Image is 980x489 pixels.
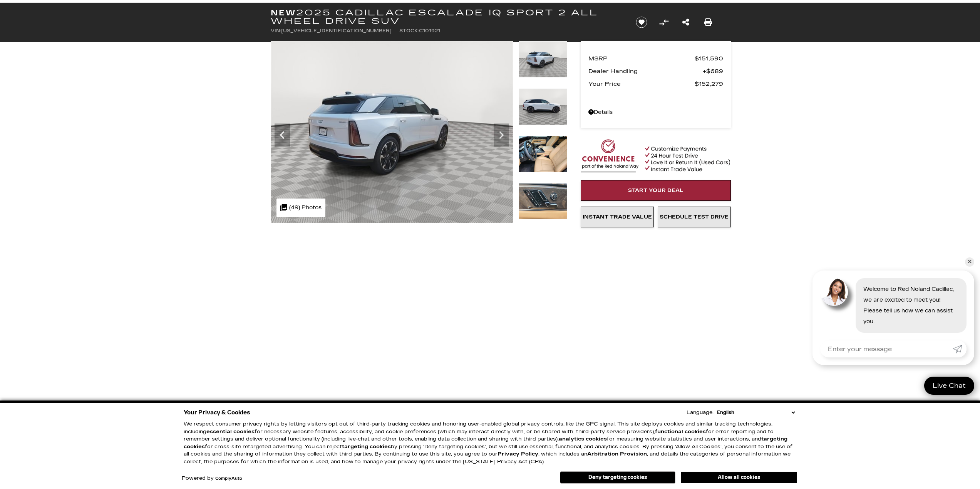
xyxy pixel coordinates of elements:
span: Your Price [588,78,695,89]
span: [US_VEHICLE_IDENTIFICATION_NUMBER] [281,28,392,33]
a: Your Price $152,279 [588,78,723,89]
a: Instant Trade Value [581,207,654,227]
button: Save vehicle [633,16,650,28]
button: Allow all cookies [681,472,797,483]
img: New 2025 Summit White Cadillac Sport 2 image 9 [519,88,567,125]
strong: targeting cookies [342,444,391,450]
div: Powered by [182,476,242,481]
a: ComplyAuto [215,476,242,481]
span: MSRP [588,53,695,64]
input: Enter your message [820,340,953,357]
span: Start Your Deal [628,187,683,194]
h1: 2025 Cadillac ESCALADE IQ Sport 2 All Wheel Drive SUV [271,8,623,25]
strong: New [271,8,296,17]
select: Language Select [715,409,797,416]
a: Details [588,107,723,118]
a: Schedule Test Drive [658,207,731,227]
strong: essential cookies [206,429,255,435]
span: Live Chat [929,381,970,390]
a: Share this New 2025 Cadillac ESCALADE IQ Sport 2 All Wheel Drive SUV [682,17,689,28]
span: $689 [703,66,723,77]
a: Submit [953,340,967,357]
span: $152,279 [695,78,723,89]
span: VIN: [271,28,281,33]
img: Agent profile photo [820,278,848,306]
img: New 2025 Summit White Cadillac Sport 2 image 11 [519,183,567,220]
img: New 2025 Summit White Cadillac Sport 2 image 8 [271,41,513,223]
div: Next [494,124,509,147]
span: $151,590 [695,53,723,64]
strong: analytics cookies [559,436,607,442]
strong: functional cookies [655,429,706,435]
button: Compare Vehicle [658,17,670,28]
span: Schedule Test Drive [660,214,729,220]
div: Language: [687,410,714,415]
span: Your Privacy & Cookies [184,407,250,418]
a: Start Your Deal [581,180,731,201]
a: Print this New 2025 Cadillac ESCALADE IQ Sport 2 All Wheel Drive SUV [704,17,712,28]
p: We respect consumer privacy rights by letting visitors opt out of third-party tracking cookies an... [184,421,797,466]
strong: Arbitration Provision [587,451,647,457]
span: Dealer Handling [588,66,703,77]
a: MSRP $151,590 [588,53,723,64]
span: C101921 [419,28,440,33]
iframe: YouTube video player [581,231,731,352]
a: Dealer Handling $689 [588,66,723,77]
a: Privacy Policy [498,451,538,457]
span: Instant Trade Value [583,214,652,220]
img: New 2025 Summit White Cadillac Sport 2 image 10 [519,136,567,172]
a: Live Chat [924,377,974,395]
div: Welcome to Red Noland Cadillac, we are excited to meet you! Please tell us how we can assist you. [856,278,967,333]
span: Stock: [399,28,419,33]
iframe: Watch videos, learn about new EV models, and find the right one for you! [271,223,567,436]
img: New 2025 Summit White Cadillac Sport 2 image 8 [519,41,567,78]
button: Deny targeting cookies [560,471,675,484]
div: Previous [275,124,290,147]
div: (49) Photos [276,199,325,217]
strong: targeting cookies [184,436,787,450]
